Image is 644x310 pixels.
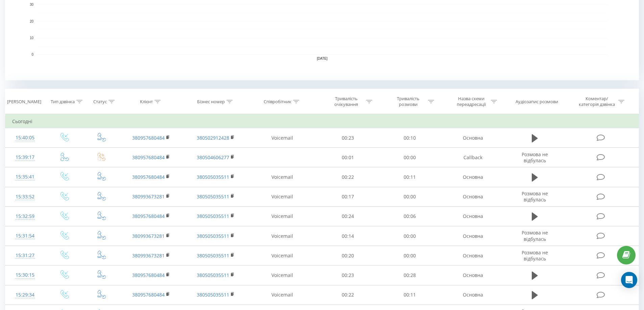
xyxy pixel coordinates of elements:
[248,246,317,265] td: Voicemail
[31,53,33,56] text: 0
[132,252,165,259] a: 380993673281
[516,99,558,105] div: Аудіозапис розмови
[379,226,441,246] td: 00:00
[317,167,379,187] td: 00:22
[379,148,441,167] td: 00:00
[93,99,107,105] div: Статус
[197,233,229,239] a: 380505035511
[132,193,165,200] a: 380993673281
[197,193,229,200] a: 380505035511
[317,148,379,167] td: 00:01
[7,99,41,105] div: [PERSON_NAME]
[621,272,637,288] div: Open Intercom Messenger
[248,226,317,246] td: Voicemail
[12,269,38,282] div: 15:30:15
[453,96,489,107] div: Назва схеми переадресації
[522,151,548,164] span: Розмова не відбулась
[522,190,548,203] span: Розмова не відбулась
[12,131,38,144] div: 15:40:05
[132,174,165,180] a: 380957680484
[379,187,441,206] td: 00:00
[440,206,505,226] td: Основна
[12,249,38,262] div: 15:31:27
[522,249,548,262] span: Розмова не відбулась
[379,128,441,148] td: 00:10
[440,226,505,246] td: Основна
[132,213,165,219] a: 380957680484
[132,135,165,141] a: 380957680484
[30,36,34,40] text: 10
[197,154,229,161] a: 380504606277
[197,252,229,259] a: 380505035511
[440,128,505,148] td: Основна
[197,291,229,298] a: 380505035511
[317,128,379,148] td: 00:23
[12,170,38,184] div: 15:35:41
[12,229,38,243] div: 15:31:54
[30,20,34,23] text: 20
[440,187,505,206] td: Основна
[317,187,379,206] td: 00:17
[248,128,317,148] td: Voicemail
[248,187,317,206] td: Voicemail
[379,167,441,187] td: 00:11
[5,115,639,128] td: Сьогодні
[440,285,505,305] td: Основна
[12,151,38,164] div: 15:39:17
[317,285,379,305] td: 00:22
[248,167,317,187] td: Voicemail
[248,285,317,305] td: Voicemail
[12,288,38,302] div: 15:29:34
[317,206,379,226] td: 00:24
[379,285,441,305] td: 00:11
[132,291,165,298] a: 380957680484
[197,135,229,141] a: 380502912428
[197,272,229,278] a: 380505035511
[197,213,229,219] a: 380505035511
[132,233,165,239] a: 380993673281
[197,99,225,105] div: Бізнес номер
[440,148,505,167] td: Callback
[577,96,617,107] div: Коментар/категорія дзвінка
[390,96,426,107] div: Тривалість розмови
[51,99,75,105] div: Тип дзвінка
[317,246,379,265] td: 00:20
[317,57,328,60] text: [DATE]
[379,265,441,285] td: 00:28
[379,206,441,226] td: 00:06
[328,96,364,107] div: Тривалість очікування
[30,3,34,7] text: 30
[132,154,165,161] a: 380957680484
[264,99,291,105] div: Співробітник
[132,272,165,278] a: 380957680484
[317,226,379,246] td: 00:14
[197,174,229,180] a: 380505035511
[440,167,505,187] td: Основна
[379,246,441,265] td: 00:00
[522,229,548,242] span: Розмова не відбулась
[12,210,38,223] div: 15:32:59
[317,265,379,285] td: 00:23
[440,265,505,285] td: Основна
[248,265,317,285] td: Voicemail
[248,206,317,226] td: Voicemail
[140,99,153,105] div: Клієнт
[12,190,38,203] div: 15:33:52
[440,246,505,265] td: Основна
